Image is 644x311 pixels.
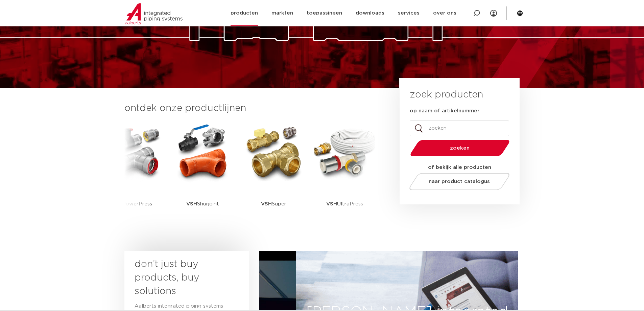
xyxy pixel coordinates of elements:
p: Super [261,183,286,225]
p: PowerPress [111,183,152,225]
a: VSHShurjoint [172,122,233,225]
h3: ontdek onze productlijnen [124,102,377,115]
a: naar product catalogus [407,173,511,190]
p: UltraPress [326,183,363,225]
input: zoeken [410,120,509,136]
strong: VSH [326,201,337,206]
h3: don’t just buy products, buy solutions [135,258,226,298]
strong: VSH [261,201,272,206]
a: VSHUltraPress [314,122,375,225]
span: zoeken [428,146,492,151]
button: zoeken [407,139,512,157]
h3: zoek producten [410,88,483,102]
strong: of bekijk alle producten [428,165,491,170]
strong: VSH [186,201,197,206]
p: Shurjoint [186,183,219,225]
span: naar product catalogus [429,179,490,184]
a: PowerPress [101,122,162,225]
a: VSHSuper [243,122,304,225]
label: op naam of artikelnummer [410,108,479,114]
